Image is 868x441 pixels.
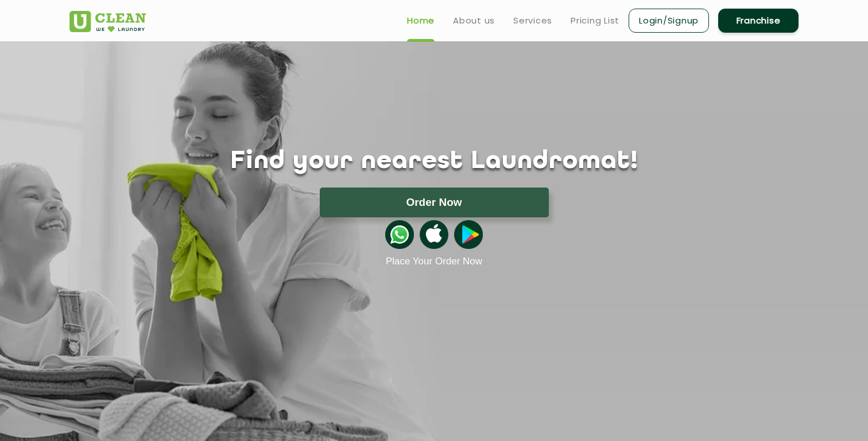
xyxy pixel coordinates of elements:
a: Place Your Order Now [386,256,482,267]
a: Franchise [718,9,799,33]
a: Home [407,14,435,28]
button: Order Now [320,188,549,217]
img: playstoreicon.png [454,220,483,249]
h1: Find your nearest Laundromat! [61,147,807,176]
a: About us [453,14,495,28]
img: apple-icon.png [420,220,448,249]
img: UClean Laundry and Dry Cleaning [69,11,146,32]
a: Pricing List [571,14,619,28]
a: Services [513,14,552,28]
a: Login/Signup [629,9,709,33]
img: whatsappicon.png [385,220,414,249]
